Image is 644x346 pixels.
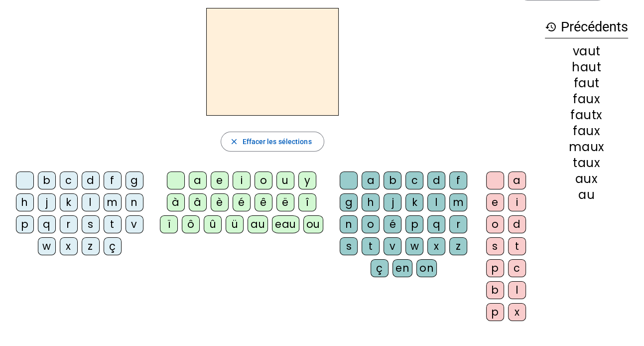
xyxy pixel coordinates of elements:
div: ô [182,215,200,233]
div: w [405,237,423,255]
div: q [427,215,445,233]
div: en [392,259,412,277]
div: t [104,215,122,233]
div: u [276,172,294,189]
div: n [126,193,143,211]
div: h [362,193,380,211]
div: t [362,237,380,255]
div: c [60,172,78,189]
div: c [405,172,423,189]
div: p [486,303,504,321]
div: v [126,215,143,233]
div: on [416,259,437,277]
div: f [104,172,122,189]
div: s [486,237,504,255]
div: b [384,172,401,189]
div: fautx [545,109,628,121]
span: Effacer les sélections [242,136,311,148]
div: w [38,237,56,255]
div: x [427,237,445,255]
div: eau [272,215,299,233]
div: è [211,193,229,211]
div: û [204,215,222,233]
div: aux [545,173,628,185]
h3: Précédents [545,16,628,38]
div: vaut [545,45,628,57]
div: ë [276,193,294,211]
div: j [38,193,56,211]
div: d [508,215,526,233]
div: a [189,172,207,189]
div: r [449,215,467,233]
div: c [508,259,526,277]
div: l [508,281,526,299]
div: faut [545,77,628,89]
div: a [508,172,526,189]
div: z [82,237,100,255]
div: k [60,193,78,211]
div: h [16,193,34,211]
div: d [427,172,445,189]
div: d [82,172,100,189]
div: à [167,193,185,211]
div: f [449,172,467,189]
div: g [126,172,143,189]
div: g [340,193,358,211]
div: ç [104,237,122,255]
div: ï [160,215,178,233]
div: k [405,193,423,211]
div: au [248,215,268,233]
div: faux [545,93,628,105]
div: haut [545,61,628,73]
div: n [340,215,358,233]
div: m [104,193,122,211]
div: s [340,237,358,255]
div: b [486,281,504,299]
div: o [362,215,380,233]
div: y [298,172,316,189]
mat-icon: close [229,137,238,146]
div: a [362,172,380,189]
div: ou [303,215,323,233]
div: l [82,193,100,211]
div: î [298,193,316,211]
div: z [449,237,467,255]
div: o [486,215,504,233]
div: maux [545,141,628,153]
div: s [82,215,100,233]
div: au [545,189,628,201]
div: m [449,193,467,211]
div: p [16,215,34,233]
div: j [384,193,401,211]
div: â [189,193,207,211]
div: q [38,215,56,233]
div: i [508,193,526,211]
div: ü [226,215,244,233]
div: e [211,172,229,189]
div: é [233,193,251,211]
div: t [508,237,526,255]
div: x [60,237,78,255]
div: v [384,237,401,255]
div: p [405,215,423,233]
mat-icon: history [545,21,557,33]
div: x [508,303,526,321]
div: taux [545,157,628,169]
div: r [60,215,78,233]
div: p [486,259,504,277]
div: i [233,172,251,189]
div: o [255,172,272,189]
div: ê [255,193,272,211]
div: b [38,172,56,189]
div: l [427,193,445,211]
div: e [486,193,504,211]
div: é [384,215,401,233]
button: Effacer les sélections [221,132,324,152]
div: faux [545,125,628,137]
div: ç [371,259,388,277]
